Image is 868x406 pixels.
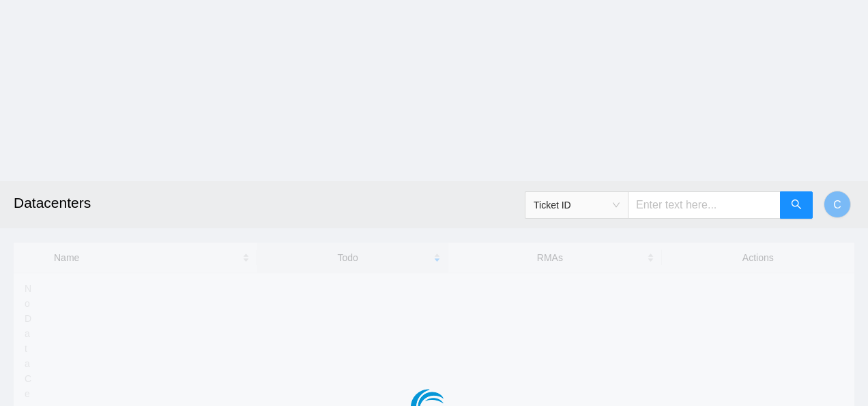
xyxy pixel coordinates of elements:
[780,191,813,219] button: search
[824,191,851,218] button: C
[833,196,841,213] span: C
[534,195,620,215] span: Ticket ID
[791,199,802,212] span: search
[628,191,781,219] input: Enter text here...
[14,181,602,225] h2: Datacenters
